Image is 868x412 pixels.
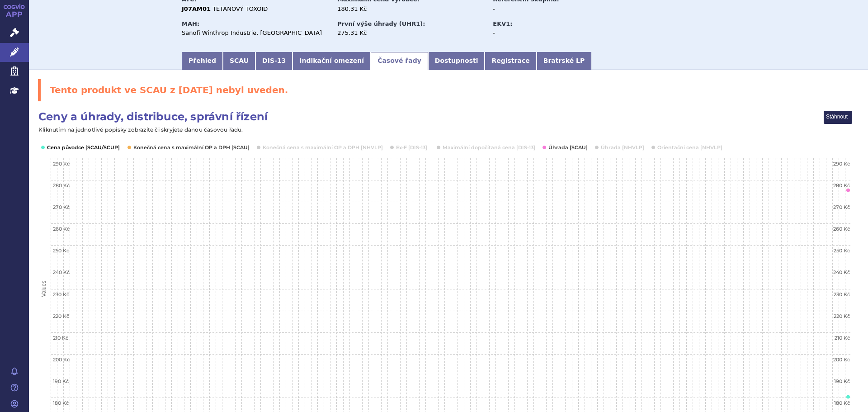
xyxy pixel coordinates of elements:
button: Show Maximální dopočítaná cena [DIS-13] [443,144,533,151]
text: 190 Kč [834,378,850,384]
g: Cena původce [SCAU/SCUP], line 1 of 8 with 126 data points. Y axis, Values. [54,395,850,398]
button: Show Konečná cena s maximální OP a DPH [SCAU] [133,144,248,151]
text: 260 Kč [833,226,850,232]
a: Časové řady [371,52,428,70]
a: Přehled [182,52,223,70]
a: Indikační omezení [292,52,371,70]
button: Show Úhrada [SCAU] [548,144,586,151]
button: Show Úhrada [NHVLP] [601,144,642,151]
button: Show Ex-F [DIS-13] [396,144,428,151]
text: 190 Kč [53,378,69,384]
text: 240 Kč [53,269,70,275]
text: 210 Kč [53,335,68,341]
strong: EKV1: [493,20,512,27]
button: Show Cena původce [SCAU/SCUP] [47,144,118,151]
text: 230 Kč [53,291,69,298]
text: 280 Kč [53,182,70,189]
text: Kliknutím na jednotlivé popisky zobrazíte či skryjete danou časovou řadu. [38,126,243,133]
text: 270 Kč [53,204,70,210]
text: 220 Kč [53,313,69,319]
a: Dostupnosti [428,52,485,70]
text: 280 Kč [833,182,850,189]
g: Úhrada [SCAU], line 6 of 8 with 126 data points. Y axis, Values. [54,189,850,192]
text: 260 Kč [53,226,70,232]
div: 180,31 Kč [337,5,484,13]
span: TETANOVÝ TOXOID [212,5,268,12]
a: SCAU [223,52,255,70]
div: - [493,5,594,13]
text: 270 Kč [833,204,850,210]
text: 230 Kč [834,291,850,298]
div: - [493,29,594,37]
text: 200 Kč [833,356,850,363]
text: 250 Kč [834,247,850,254]
text: 180 Kč [834,400,850,406]
button: Show Konečná cena s maximální OP a DPH [NHVLP] [263,144,381,151]
strong: MAH: [182,20,199,27]
path: září 2025, 275.31. Úhrada [SCAU]. [846,189,850,192]
text: 290 Kč [53,161,70,167]
path: září 2025, 180.31. Cena původce [SCAU/SCUP]. [846,395,850,398]
span: Ceny a úhrady, distribuce, správní řízení [38,109,268,124]
a: DIS-13 [255,52,292,70]
a: Bratrské LP [537,52,591,70]
text: 220 Kč [834,313,850,319]
a: Registrace [485,52,536,70]
text: 180 Kč [53,400,69,406]
text: Values [41,281,47,297]
button: Show Orientační cena [NHVLP] [657,144,721,151]
text: 210 Kč [835,335,850,341]
text: 200 Kč [53,356,70,363]
button: View chart menu, Ceny a úhrady, distribuce, správní řízení [824,111,852,124]
div: 275,31 Kč [337,29,484,37]
strong: První výše úhrady (UHR1): [337,20,425,27]
div: Tento produkt ve SCAU z [DATE] nebyl uveden. [38,79,859,101]
div: Sanofi Winthrop Industrie, [GEOGRAPHIC_DATA] [182,29,329,37]
text: 240 Kč [833,269,850,275]
text: 290 Kč [833,161,850,167]
text: 250 Kč [53,247,69,254]
strong: J07AM01 [182,5,211,12]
